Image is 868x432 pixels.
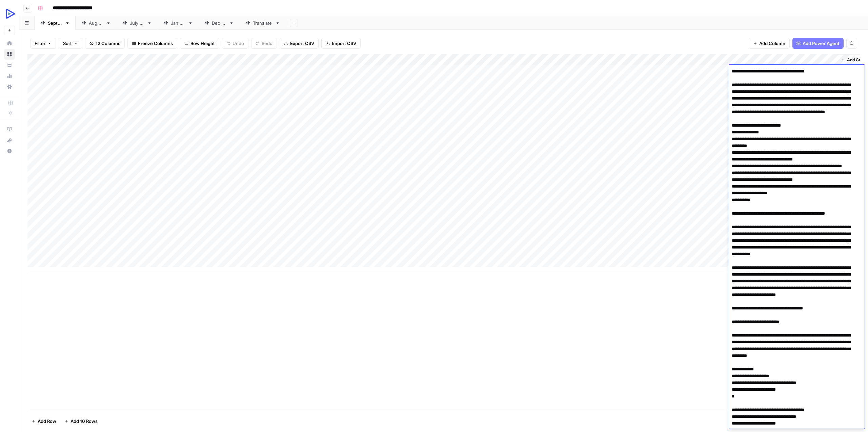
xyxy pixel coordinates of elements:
button: Help + Support [4,146,15,156]
span: Row Height [190,40,215,47]
span: Add Column [759,40,785,47]
button: Add Row [27,416,60,427]
span: Redo [262,40,272,47]
span: Add Power Agent [803,40,840,47]
a: [DATE] [158,16,199,30]
div: [DATE] [48,20,62,26]
div: [DATE] [212,20,226,26]
a: Usage [4,70,15,81]
div: [DATE] [89,20,103,26]
span: Import CSV [332,40,356,47]
a: [DATE] [117,16,158,30]
div: Translate [253,20,272,26]
span: Add Row [38,418,56,425]
button: Redo [251,38,277,49]
span: Freeze Columns [138,40,173,47]
button: Add Column [749,38,790,49]
a: Settings [4,81,15,92]
button: 12 Columns [85,38,125,49]
button: What's new? [4,135,15,146]
button: Filter [30,38,56,49]
button: Workspace: OpenReplay [4,5,15,22]
a: Browse [4,49,15,60]
button: Sort [59,38,82,49]
a: [DATE] [35,16,76,30]
button: Add 10 Rows [60,416,102,427]
div: What's new? [4,135,15,145]
div: [DATE] [130,20,144,26]
a: [DATE] [199,16,240,30]
a: Translate [240,16,286,30]
button: Row Height [180,38,219,49]
span: Export CSV [290,40,314,47]
a: Home [4,38,15,49]
button: Add Power Agent [792,38,844,49]
span: Undo [233,40,244,47]
a: [DATE] [76,16,117,30]
div: [DATE] [171,20,185,26]
span: Add 10 Rows [70,418,98,425]
span: 12 Columns [96,40,120,47]
span: Filter [35,40,45,47]
a: Your Data [4,60,15,70]
button: Undo [222,38,248,49]
a: AirOps Academy [4,124,15,135]
img: OpenReplay Logo [4,8,16,20]
span: Sort [63,40,72,47]
button: Freeze Columns [127,38,177,49]
button: Import CSV [321,38,361,49]
button: Export CSV [280,38,319,49]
